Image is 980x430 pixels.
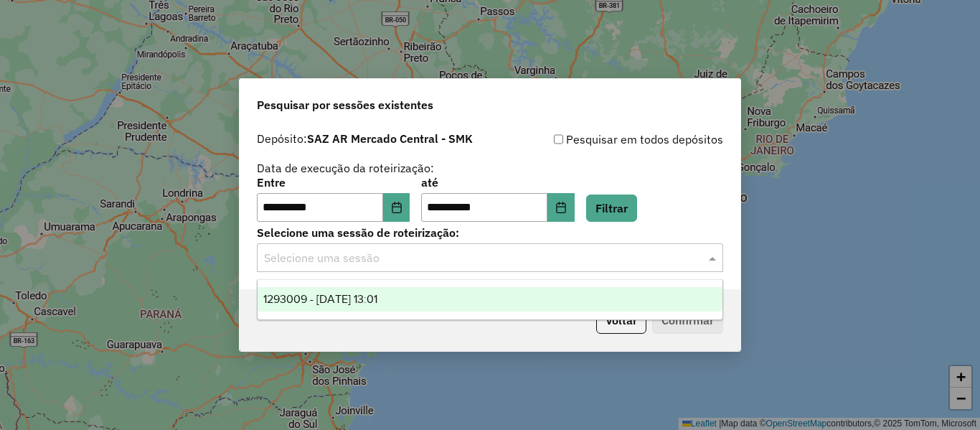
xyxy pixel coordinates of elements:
label: Selecione uma sessão de roteirização: [257,224,723,241]
button: Choose Date [383,193,410,222]
button: Choose Date [547,193,575,222]
label: Entre [257,174,410,191]
span: 1293009 - [DATE] 13:01 [263,293,377,305]
label: Data de execução da roteirização: [257,159,434,177]
label: Depósito: [257,130,473,147]
label: até [421,174,574,191]
button: Filtrar [586,195,637,222]
strong: SAZ AR Mercado Central - SMK [307,131,473,146]
ng-dropdown-panel: Options list [257,279,723,320]
button: Voltar [596,307,646,334]
span: Pesquisar por sessões existentes [257,96,433,113]
div: Pesquisar em todos depósitos [490,131,723,148]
